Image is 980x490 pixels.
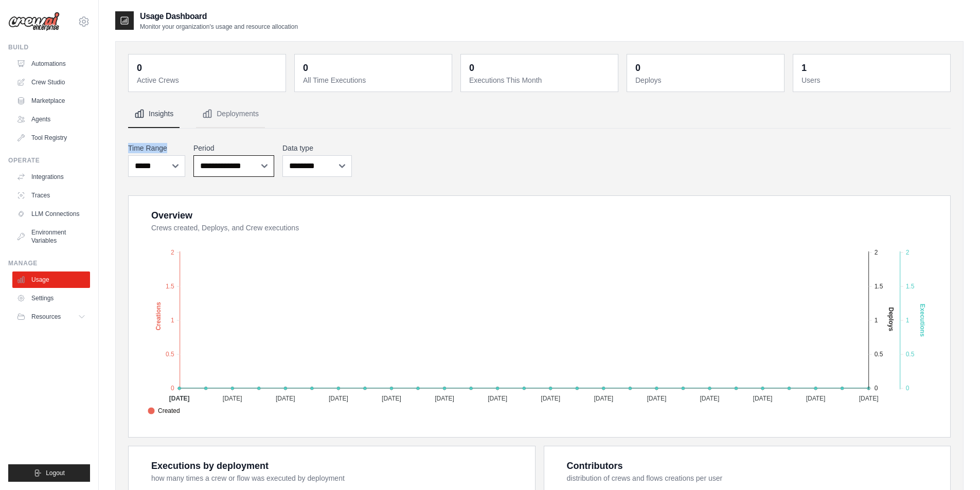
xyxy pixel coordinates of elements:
[382,395,401,402] tspan: [DATE]
[906,351,915,358] tspan: 0.5
[875,249,878,256] tspan: 2
[753,395,773,402] tspan: [DATE]
[151,459,269,473] div: Executions by deployment
[12,224,90,249] a: Environment Variables
[700,395,720,402] tspan: [DATE]
[12,308,90,325] button: Resources
[12,169,90,185] a: Integrations
[635,61,640,75] div: 0
[906,317,910,324] tspan: 1
[8,12,60,31] img: Logo
[801,75,944,85] dt: Users
[140,10,298,23] h2: Usage Dashboard
[12,130,90,146] a: Tool Registry
[193,143,274,153] label: Period
[171,385,174,392] tspan: 0
[196,100,265,128] button: Deployments
[567,459,623,473] div: Contributors
[469,75,612,85] dt: Executions This Month
[801,61,807,75] div: 1
[594,395,613,402] tspan: [DATE]
[171,249,174,256] tspan: 2
[128,100,951,128] nav: Tabs
[929,441,980,490] iframe: Chat Widget
[148,406,180,415] span: Created
[875,317,878,324] tspan: 1
[12,74,90,90] a: Crew Studio
[859,395,879,402] tspan: [DATE]
[128,143,185,153] label: Time Range
[806,395,826,402] tspan: [DATE]
[469,61,474,75] div: 0
[151,208,192,223] div: Overview
[46,469,65,477] span: Logout
[171,317,174,324] tspan: 1
[12,56,90,72] a: Automations
[169,395,190,402] tspan: [DATE]
[647,395,666,402] tspan: [DATE]
[12,93,90,109] a: Marketplace
[276,395,295,402] tspan: [DATE]
[567,473,938,483] dt: distribution of crews and flows creations per user
[137,75,279,85] dt: Active Crews
[12,111,90,128] a: Agents
[887,307,895,331] text: Deploys
[488,395,507,402] tspan: [DATE]
[875,283,883,290] tspan: 1.5
[8,156,90,165] div: Operate
[8,464,90,482] button: Logout
[8,43,90,51] div: Build
[8,259,90,267] div: Manage
[12,290,90,306] a: Settings
[12,271,90,288] a: Usage
[906,283,915,290] tspan: 1.5
[151,473,523,483] dt: how many times a crew or flow was executed by deployment
[303,75,446,85] dt: All Time Executions
[875,351,883,358] tspan: 0.5
[906,385,910,392] tspan: 0
[541,395,560,402] tspan: [DATE]
[140,23,298,31] p: Monitor your organization's usage and resource allocation
[31,313,61,321] span: Resources
[12,187,90,204] a: Traces
[166,283,174,290] tspan: 1.5
[223,395,242,402] tspan: [DATE]
[12,206,90,222] a: LLM Connections
[929,441,980,490] div: Виджет чата
[282,143,352,153] label: Data type
[906,249,910,256] tspan: 2
[155,302,162,331] text: Creations
[137,61,142,75] div: 0
[635,75,778,85] dt: Deploys
[128,100,180,128] button: Insights
[875,385,878,392] tspan: 0
[919,304,926,337] text: Executions
[303,61,308,75] div: 0
[151,223,938,233] dt: Crews created, Deploys, and Crew executions
[329,395,348,402] tspan: [DATE]
[166,351,174,358] tspan: 0.5
[435,395,454,402] tspan: [DATE]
